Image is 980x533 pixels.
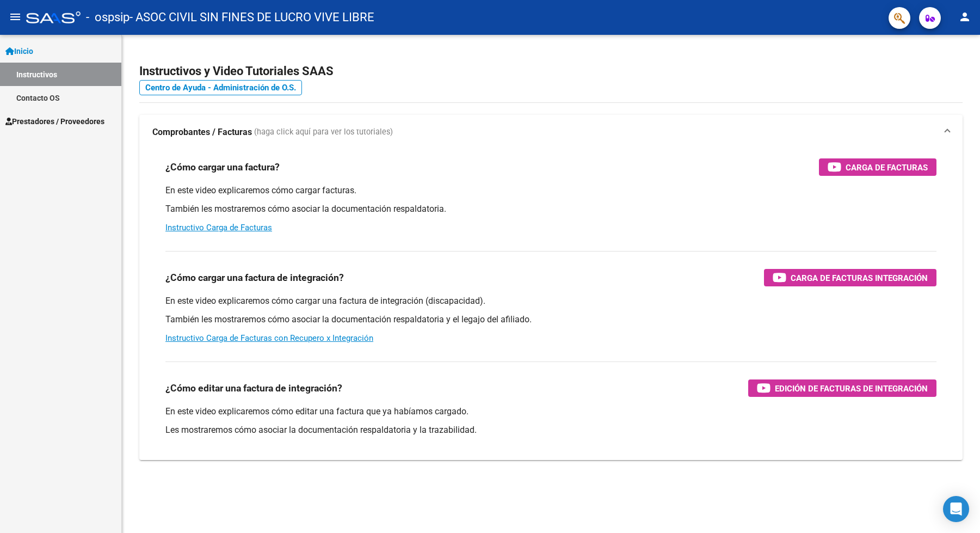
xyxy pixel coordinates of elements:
[139,80,302,95] a: Centro de Ayuda - Administración de O.S.
[165,203,936,215] p: También les mostraremos cómo asociar la documentación respaldatoria.
[139,150,963,460] div: Comprobantes / Facturas (haga click aquí para ver los tutoriales)
[846,161,928,174] span: Carga de Facturas
[165,424,936,436] p: Les mostraremos cómo asociar la documentación respaldatoria y la trazabilidad.
[165,295,936,307] p: En este video explicaremos cómo cargar una factura de integración (discapacidad).
[748,379,936,397] button: Edición de Facturas de integración
[165,381,342,396] h3: ¿Cómo editar una factura de integración?
[139,61,963,82] h2: Instructivos y Video Tutoriales SAAS
[958,10,971,23] mat-icon: person
[165,223,272,232] a: Instructivo Carga de Facturas
[152,126,252,138] strong: Comprobantes / Facturas
[254,126,393,138] span: (haga click aquí para ver los tutoriales)
[139,115,963,150] mat-expansion-panel-header: Comprobantes / Facturas (haga click aquí para ver los tutoriales)
[819,158,936,176] button: Carga de Facturas
[165,406,936,418] p: En este video explicaremos cómo editar una factura que ya habíamos cargado.
[165,270,344,285] h3: ¿Cómo cargar una factura de integración?
[165,185,936,197] p: En este video explicaremos cómo cargar facturas.
[86,5,130,29] span: - ospsip
[5,115,104,127] span: Prestadores / Proveedores
[165,333,373,343] a: Instructivo Carga de Facturas con Recupero x Integración
[791,271,928,285] span: Carga de Facturas Integración
[9,10,22,23] mat-icon: menu
[5,45,33,57] span: Inicio
[943,496,969,522] div: Open Intercom Messenger
[165,314,936,326] p: También les mostraremos cómo asociar la documentación respaldatoria y el legajo del afiliado.
[130,5,374,29] span: - ASOC CIVIL SIN FINES DE LUCRO VIVE LIBRE
[775,382,928,395] span: Edición de Facturas de integración
[165,160,280,175] h3: ¿Cómo cargar una factura?
[764,269,936,286] button: Carga de Facturas Integración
